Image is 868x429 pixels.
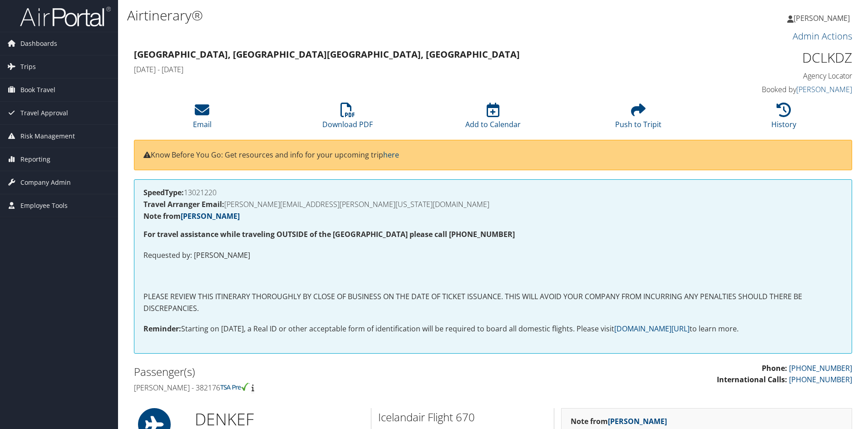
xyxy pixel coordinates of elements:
[143,250,843,261] p: Requested by: [PERSON_NAME]
[378,409,547,425] h2: Icelandair Flight 670
[143,323,843,335] p: Starting on [DATE], a Real ID or other acceptable form of identification will be required to boar...
[20,55,36,78] span: Trips
[794,13,850,23] span: [PERSON_NAME]
[134,383,486,393] h4: [PERSON_NAME] - 382176
[383,150,399,160] a: here
[615,108,661,129] a: Push to Tripit
[20,194,68,217] span: Employee Tools
[193,108,212,129] a: Email
[143,291,843,314] p: PLEASE REVIEW THIS ITINERARY THOROUGHLY BY CLOSE OF BUSINESS ON THE DATE OF TICKET ISSUANCE. THIS...
[614,324,690,334] a: [DOMAIN_NAME][URL]
[571,416,667,426] strong: Note from
[789,375,852,385] a: [PHONE_NUMBER]
[143,199,224,209] strong: Travel Arranger Email:
[322,108,373,129] a: Download PDF
[20,125,75,148] span: Risk Management
[134,48,520,60] strong: [GEOGRAPHIC_DATA], [GEOGRAPHIC_DATA] [GEOGRAPHIC_DATA], [GEOGRAPHIC_DATA]
[20,148,50,171] span: Reporting
[134,64,669,74] h4: [DATE] - [DATE]
[793,30,852,42] a: Admin Actions
[127,6,615,25] h1: Airtinerary®
[789,363,852,373] a: [PHONE_NUMBER]
[143,211,240,221] strong: Note from
[717,375,787,385] strong: International Calls:
[143,187,184,197] strong: SpeedType:
[134,364,486,380] h2: Passenger(s)
[20,6,111,27] img: airportal-logo.png
[683,71,852,81] h4: Agency Locator
[771,108,796,129] a: History
[143,324,181,334] strong: Reminder:
[796,84,852,94] a: [PERSON_NAME]
[608,416,667,426] a: [PERSON_NAME]
[20,171,71,194] span: Company Admin
[683,84,852,94] h4: Booked by
[787,5,859,32] a: [PERSON_NAME]
[465,108,521,129] a: Add to Calendar
[762,363,787,373] strong: Phone:
[20,102,68,124] span: Travel Approval
[683,48,852,67] h1: DCLKDZ
[143,149,843,161] p: Know Before You Go: Get resources and info for your upcoming trip
[143,229,515,239] strong: For travel assistance while traveling OUTSIDE of the [GEOGRAPHIC_DATA] please call [PHONE_NUMBER]
[20,79,55,101] span: Book Travel
[220,383,250,391] img: tsa-precheck.png
[143,189,843,196] h4: 13021220
[20,32,57,55] span: Dashboards
[181,211,240,221] a: [PERSON_NAME]
[143,201,843,208] h4: [PERSON_NAME][EMAIL_ADDRESS][PERSON_NAME][US_STATE][DOMAIN_NAME]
